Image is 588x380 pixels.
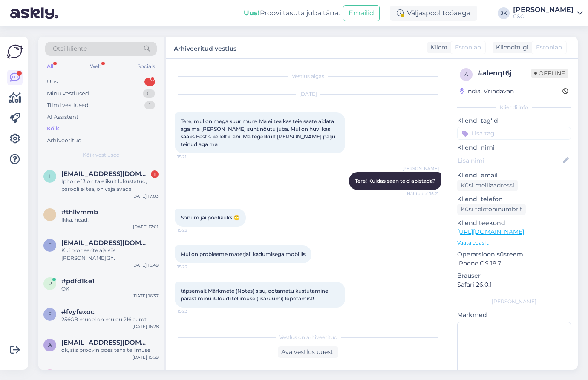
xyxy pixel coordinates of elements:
[457,127,571,140] input: Lisa tag
[457,171,571,180] p: Kliendi email
[48,342,52,348] span: a
[175,72,441,80] div: Vestlus algas
[181,214,240,221] span: Sõnum jäi poolikuks 🙄
[144,101,155,109] div: 1
[457,280,571,289] p: Safari 26.0.1
[244,9,260,17] b: Uus!
[279,334,337,341] span: Vestlus on arhiveeritud
[61,277,95,285] span: #pdfd1ke1
[177,154,209,160] span: 15:21
[457,116,571,125] p: Kliendi tag'id
[457,259,571,268] p: iPhone OS 18.7
[47,101,89,109] div: Tiimi vestlused
[47,89,89,98] div: Minu vestlused
[61,208,98,216] span: #thllvmmb
[457,104,571,111] div: Kliendi info
[457,298,571,305] div: [PERSON_NAME]
[132,262,159,268] div: [DATE] 16:49
[61,178,159,193] div: Iphone 13 on täielikult lukustatud, parooli ei tea, on vaja avada
[48,242,52,248] span: e
[88,61,103,72] div: Web
[47,78,58,86] div: Uus
[48,311,52,317] span: f
[133,293,159,299] div: [DATE] 16:37
[133,224,159,230] div: [DATE] 17:01
[478,68,531,78] div: # alenqt6j
[61,247,159,262] div: Kui broneerite aja siis [PERSON_NAME] 2h.
[457,204,526,215] div: Küsi telefoninumbrit
[455,43,481,52] span: Estonian
[531,69,568,78] span: Offline
[278,346,338,358] div: Ava vestlus uuesti
[133,354,159,360] div: [DATE] 15:59
[83,151,120,159] span: Kõik vestlused
[457,195,571,204] p: Kliendi telefon
[61,285,159,293] div: OK
[513,6,574,13] div: [PERSON_NAME]
[61,369,97,377] span: #mpaqz13i
[143,89,155,98] div: 0
[61,339,150,346] span: arviluts1@gmail.com
[53,44,87,53] span: Otsi kliente
[61,216,159,224] div: Ikka, head!
[7,43,23,60] img: Askly Logo
[48,280,52,287] span: p
[61,346,159,354] div: ok, siis proovin poes teha tellimuse
[181,118,337,147] span: Tere, mul on mega suur mure. Ma ei tea kas teie saate aidata aga ma [PERSON_NAME] suht nõutu juba...
[457,271,571,280] p: Brauser
[457,219,571,227] p: Klienditeekond
[355,178,435,184] span: Tere! Kuidas saan teid abistada?
[407,190,439,197] span: Nähtud ✓ 15:21
[457,311,571,320] p: Märkmed
[47,113,78,121] div: AI Assistent
[498,7,510,19] div: JK
[460,87,514,96] div: India, Vrindāvan
[175,90,441,98] div: [DATE]
[177,227,209,233] span: 15:22
[132,193,159,199] div: [DATE] 17:03
[177,264,209,270] span: 15:22
[61,170,150,178] span: lauraroostalu@gmail.com
[244,8,340,18] div: Proovi tasuta juba täna:
[181,288,329,302] span: täpsemalt Märkmete (Notes) sisu, ootamatu kustutamine pärast minu iCloudi tellimuse (lisaruumi) l...
[458,156,561,165] input: Lisa nimi
[133,323,159,330] div: [DATE] 16:28
[513,6,583,20] a: [PERSON_NAME]C&C
[61,308,95,316] span: #fvyfexoc
[136,61,157,72] div: Socials
[174,42,236,53] label: Arhiveeritud vestlus
[402,165,439,172] span: [PERSON_NAME]
[536,43,562,52] span: Estonian
[427,43,448,52] div: Klient
[343,5,380,21] button: Emailid
[47,124,59,133] div: Kõik
[49,173,52,179] span: l
[457,143,571,152] p: Kliendi nimi
[457,250,571,259] p: Operatsioonisüsteem
[45,61,55,72] div: All
[144,78,155,86] div: 1
[61,316,159,323] div: 256GB mudel on muidu 216 eurot.
[151,170,159,178] div: 1
[47,136,82,145] div: Arhiveeritud
[513,13,574,20] div: C&C
[61,239,150,247] span: ekaterinasedyseva@gmail.com
[49,211,52,218] span: t
[457,228,524,236] a: [URL][DOMAIN_NAME]
[464,71,468,78] span: a
[457,239,571,247] p: Vaata edasi ...
[181,251,306,257] span: Mul on probleeme materjali kadumisega mobiilis
[457,180,518,191] div: Küsi meiliaadressi
[390,6,477,21] div: Väljaspool tööaega
[493,43,529,52] div: Klienditugi
[177,308,209,314] span: 15:23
